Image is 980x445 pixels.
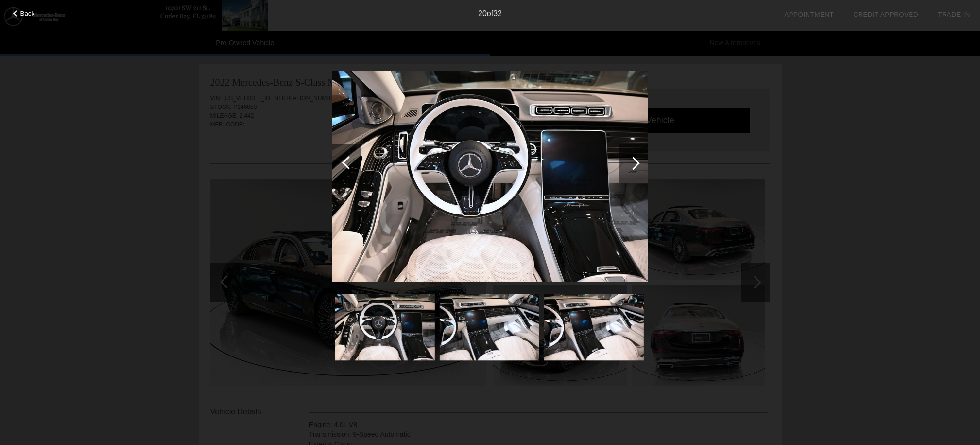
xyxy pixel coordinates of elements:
[478,9,487,18] span: 20
[20,10,35,17] span: Back
[853,11,918,18] a: Credit Approved
[332,71,648,282] img: 87e83c0a4e75d1102b494173a9b966c8.jpg
[938,11,970,18] a: Trade-In
[544,294,643,360] img: e92bbd42e6e7c29c83409d5c10669fd8.jpg
[335,294,434,360] img: 87e83c0a4e75d1102b494173a9b966c8.jpg
[493,9,502,18] span: 32
[784,11,834,18] a: Appointment
[439,294,539,360] img: 7feb7d1fd92da45ad93f7f3667f63f7d.jpg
